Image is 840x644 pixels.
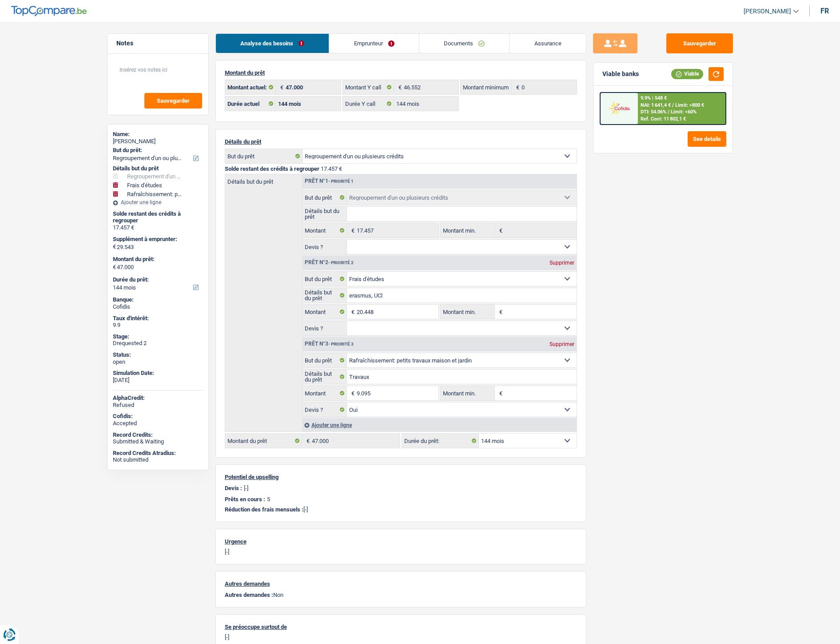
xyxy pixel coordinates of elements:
div: Ref. Cost: 11 802,1 € [641,116,686,122]
span: [PERSON_NAME] [744,8,791,15]
div: Accepted [113,420,203,427]
div: 9.9% | 548 € [641,95,667,101]
label: Durée actuel [225,97,276,111]
span: € [347,223,357,237]
a: Documents [419,34,510,53]
p: 5 [267,496,270,503]
div: 9.9 [113,322,203,329]
button: See details [688,131,726,147]
div: Drequested 2 [113,340,203,347]
a: Assurance [510,34,586,53]
div: Prêt n°2 [303,260,356,266]
div: Submitted & Waiting [113,438,203,445]
label: Durée du prêt: [402,434,479,448]
button: Sauvegarder [666,33,733,53]
div: Not submitted [113,456,203,463]
span: - Priorité 3 [328,342,354,346]
span: € [495,386,505,400]
span: Solde restant des crédits à regrouper [225,165,319,172]
label: Devis ? [303,321,347,335]
p: Détails du prêt [225,138,577,145]
label: Montant [303,386,347,400]
a: [PERSON_NAME] [736,4,799,19]
span: 17.457 € [321,165,342,172]
label: Durée du prêt: [113,276,201,283]
span: Autres demandes : [225,592,273,598]
span: / [668,109,669,115]
div: Ajouter une ligne [302,419,577,431]
label: But du prêt [303,272,347,286]
div: Stage: [113,333,203,340]
label: Durée Y call [343,97,394,111]
p: Potentiel de upselling [225,474,577,480]
div: Record Credits Atradius: [113,450,203,457]
label: Montant min. [441,386,495,400]
span: Réduction des frais mensuels : [225,506,303,513]
label: Montant du prêt: [113,256,201,263]
div: Cofidis: [113,413,203,420]
div: Record Credits: [113,431,203,439]
div: Supprimer [547,260,577,266]
span: - Priorité 2 [328,260,354,265]
p: Autres demandes [225,580,577,587]
label: Devis ? [303,240,347,254]
span: Limit: <60% [671,109,697,115]
p: Non [225,592,577,598]
span: NAI: 1 641,4 € [641,102,671,108]
label: Devis ? [303,402,347,417]
div: 17.457 € [113,224,203,231]
span: Limit: >800 € [675,102,704,108]
div: Simulation Date: [113,370,203,377]
label: But du prêt [303,190,347,205]
p: Devis : [225,485,242,491]
span: € [394,80,404,94]
label: Supplément à emprunter: [113,236,201,243]
div: [DATE] [113,377,203,384]
span: € [302,434,312,448]
div: [PERSON_NAME] [113,138,203,145]
button: Sauvegarder [144,93,202,109]
span: € [113,264,116,271]
span: € [495,223,505,237]
div: Status: [113,351,203,358]
div: AlphaCredit: [113,394,203,402]
label: Montant min. [441,305,495,319]
label: Montant actuel: [225,80,276,94]
label: Détails but du prêt [225,174,302,185]
label: Montant minimum [461,80,512,94]
label: But du prêt [225,149,303,163]
div: Refused [113,402,203,409]
div: Taux d'intérêt: [113,315,203,322]
div: Solde restant des crédits à regrouper [113,210,203,224]
label: Montant Y call [343,80,394,94]
span: / [672,102,674,108]
span: € [347,305,357,319]
div: fr [820,7,829,15]
label: But du prêt: [113,147,201,154]
p: Montant du prêt [225,69,577,76]
span: Sauvegarder [157,98,190,104]
h5: Notes [116,40,199,47]
p: [-] [225,548,577,555]
p: [-] [225,506,577,513]
span: - Priorité 1 [328,179,354,184]
span: € [113,243,116,250]
label: Montant [303,305,347,319]
div: Banque: [113,296,203,303]
label: Détails but du prêt [303,207,347,221]
img: TopCompare Logo [11,6,87,16]
label: Détails but du prêt [303,370,347,384]
div: Name: [113,131,203,138]
a: Analyse des besoins [216,34,329,53]
label: Montant [303,223,347,237]
p: Urgence [225,538,577,545]
div: Détails but du prêt [113,165,203,172]
p: [-] [225,634,577,640]
label: Montant min. [441,223,495,237]
span: DTI: 54.06% [641,109,666,115]
label: But du prêt [303,353,347,367]
div: open [113,358,203,366]
p: Se préoccupe surtout de [225,624,577,630]
a: Emprunteur [329,34,419,53]
div: Cofidis [113,303,203,310]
